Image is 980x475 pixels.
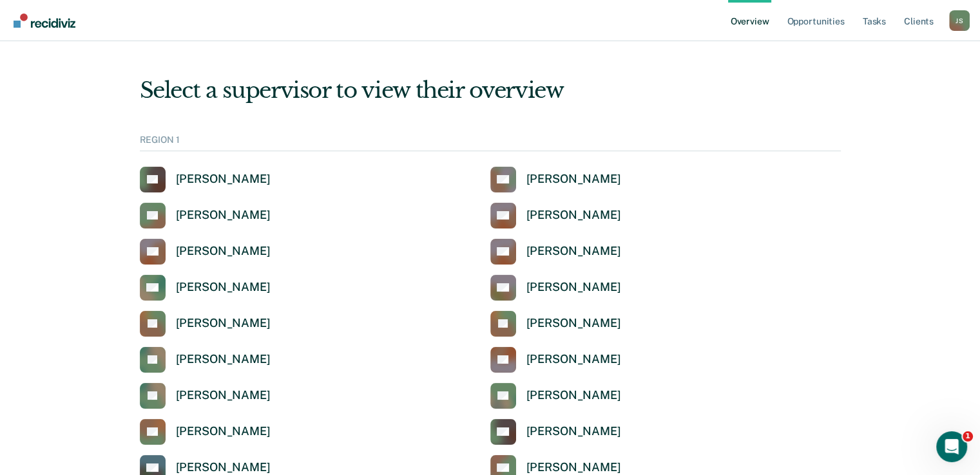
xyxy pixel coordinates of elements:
a: [PERSON_NAME] [490,239,621,265]
div: [PERSON_NAME] [176,280,271,295]
a: [PERSON_NAME] [140,239,271,265]
div: [PERSON_NAME] [176,172,271,187]
a: [PERSON_NAME] [140,275,271,301]
img: Recidiviz [14,14,75,28]
div: Select a supervisor to view their overview [140,77,841,104]
a: [PERSON_NAME] [490,167,621,192]
div: [PERSON_NAME] [176,208,271,223]
div: [PERSON_NAME] [176,460,271,475]
button: Profile dropdown button [949,10,970,31]
a: [PERSON_NAME] [490,347,621,373]
div: [PERSON_NAME] [526,280,621,295]
iframe: Intercom live chat [936,431,967,462]
div: J S [949,10,970,31]
div: [PERSON_NAME] [526,316,621,331]
a: [PERSON_NAME] [140,347,271,373]
div: [PERSON_NAME] [526,208,621,223]
div: [PERSON_NAME] [176,352,271,367]
div: [PERSON_NAME] [526,460,621,475]
a: [PERSON_NAME] [490,203,621,228]
a: [PERSON_NAME] [490,311,621,337]
span: 1 [963,431,973,442]
a: [PERSON_NAME] [140,167,271,192]
div: [PERSON_NAME] [176,424,271,439]
a: [PERSON_NAME] [490,383,621,409]
a: [PERSON_NAME] [490,419,621,445]
a: [PERSON_NAME] [140,383,271,409]
div: [PERSON_NAME] [176,388,271,403]
div: [PERSON_NAME] [176,244,271,259]
div: [PERSON_NAME] [526,352,621,367]
div: [PERSON_NAME] [176,316,271,331]
div: [PERSON_NAME] [526,388,621,403]
a: [PERSON_NAME] [140,419,271,445]
div: [PERSON_NAME] [526,424,621,439]
a: [PERSON_NAME] [140,311,271,337]
a: [PERSON_NAME] [490,275,621,301]
div: REGION 1 [140,135,841,151]
div: [PERSON_NAME] [526,172,621,187]
a: [PERSON_NAME] [140,203,271,228]
div: [PERSON_NAME] [526,244,621,259]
